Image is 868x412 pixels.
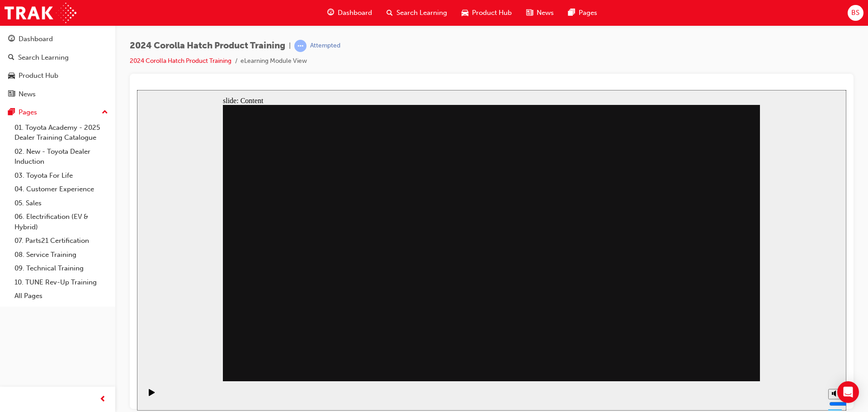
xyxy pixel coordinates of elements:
[5,3,76,23] img: Trak
[851,8,859,18] span: BS
[8,109,15,117] span: pages-icon
[11,261,112,275] a: 09. Technical Training
[11,275,112,289] a: 10. TUNE Rev-Up Training
[8,54,14,62] span: search-icon
[320,4,379,22] a: guage-iconDashboard
[837,381,859,403] div: Open Intercom Messenger
[11,210,112,234] a: 06. Electrification (EV & Hybrid)
[294,40,307,52] span: learningRecordVerb_ATTEMPT-icon
[19,34,53,44] div: Dashboard
[19,107,37,118] div: Pages
[687,291,705,321] div: misc controls
[102,107,108,118] span: up-icon
[11,121,112,145] a: 01. Toyota Academy - 2025 Dealer Training Catalogue
[8,72,15,80] span: car-icon
[454,4,519,22] a: car-iconProduct Hub
[4,49,112,66] a: Search Learning
[11,248,112,262] a: 08. Service Training
[472,8,512,18] span: Product Hub
[11,145,112,169] a: 02. New - Toyota Dealer Induction
[11,169,112,183] a: 03. Toyota For Life
[691,299,706,309] button: Mute (Ctrl+Alt+M)
[579,8,597,18] span: Pages
[310,42,340,50] div: Attempted
[4,104,112,121] button: Pages
[11,196,112,210] a: 05. Sales
[519,4,561,22] a: news-iconNews
[692,310,750,317] input: volume
[4,67,112,84] a: Product Hub
[8,35,15,43] span: guage-icon
[5,298,20,314] button: Play (Ctrl+Alt+P)
[5,291,20,321] div: playback controls
[848,5,863,21] button: BS
[241,56,307,66] li: eLearning Module View
[8,90,15,99] span: news-icon
[11,234,112,248] a: 07. Parts21 Certification
[99,394,106,405] span: prev-icon
[130,57,231,65] a: 2024 Corolla Hatch Product Training
[526,7,533,19] span: news-icon
[11,182,112,196] a: 04. Customer Experience
[338,8,372,18] span: Dashboard
[11,289,112,303] a: All Pages
[19,71,58,81] div: Product Hub
[537,8,554,18] span: News
[4,86,112,103] a: News
[379,4,454,22] a: search-iconSearch Learning
[462,7,468,19] span: car-icon
[396,8,447,18] span: Search Learning
[4,31,112,47] a: Dashboard
[4,29,112,104] button: DashboardSearch LearningProduct HubNews
[568,7,575,19] span: pages-icon
[289,41,291,51] span: |
[387,7,393,19] span: search-icon
[561,4,604,22] a: pages-iconPages
[19,89,36,99] div: News
[18,52,69,63] div: Search Learning
[327,7,334,19] span: guage-icon
[130,41,285,51] span: 2024 Corolla Hatch Product Training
